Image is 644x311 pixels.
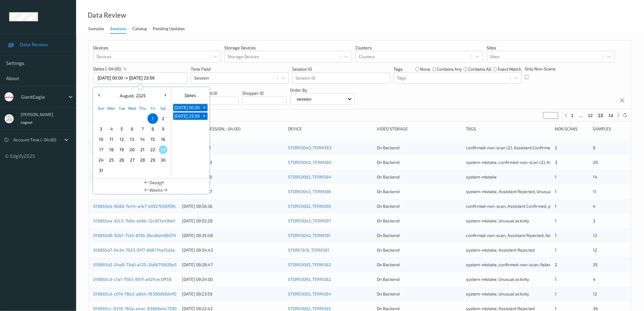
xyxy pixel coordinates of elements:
[96,113,106,124] div: Choose Sunday July 27 of 2025
[132,26,147,33] div: Catalog
[288,203,331,209] a: STORE0002_TERM390
[466,262,604,267] span: system-mistake, confirmed-non-scan, failed to recover, Unusual activity
[194,90,239,96] p: Assistant ID
[173,104,201,111] button: [DATE] 00:00
[593,277,596,282] span: 4
[466,203,623,209] span: confirmed-non-scan, Assistant Confirmed, product recovered, recovered product
[93,66,121,72] p: dates (-04:00)
[159,114,167,123] span: 2
[96,124,106,134] div: Choose Sunday August 03 of 2025
[148,113,158,124] div: Choose Friday August 01 of 2025
[149,114,157,123] span: 1
[377,291,462,297] div: On Backend
[182,247,284,253] div: [DATE] 09:34:43
[182,262,284,268] div: [DATE] 09:28:47
[466,233,578,238] span: confirmed-non-scan, Assistant Rejected, failed to recover
[593,262,598,267] span: 35
[555,233,557,238] span: 1
[149,156,157,164] span: 29
[555,203,557,209] span: 1
[138,145,147,154] span: 21
[201,104,208,111] span: +
[468,66,491,72] label: contains all
[137,155,148,165] div: Choose Thursday August 28 of 2025
[149,135,157,143] span: 15
[394,66,403,72] p: Tags
[106,144,117,155] div: Choose Monday August 18 of 2025
[466,247,535,253] span: system-mistake, Assistant Rejected
[377,189,462,195] div: On Backend
[137,144,148,155] div: Choose Thursday August 21 of 2025
[117,156,126,164] span: 26
[377,159,462,165] div: On Backend
[292,66,390,72] p: Session ID
[117,103,127,113] div: Tue
[158,103,168,113] div: Sat
[377,174,462,180] div: On Backend
[593,126,627,132] div: Samples
[288,189,331,194] a: STORE0043_TERM396
[288,233,331,238] a: STORE0040_TERM391
[138,125,147,133] span: 7
[117,135,126,143] span: 12
[593,233,597,238] span: 12
[158,155,168,165] div: Choose Saturday August 30 of 2025
[555,160,557,165] span: 3
[191,66,289,72] p: Time Field
[555,277,557,282] span: 1
[127,155,137,165] div: Choose Wednesday August 27 of 2025
[149,125,157,133] span: 8
[158,165,168,175] div: Choose Saturday September 06 of 2025
[148,155,158,165] div: Choose Friday August 29 of 2025
[555,145,557,150] span: 2
[201,112,208,120] button: +
[132,25,153,33] a: Catalog
[148,144,158,155] div: Choose Friday August 22 of 2025
[96,103,106,113] div: Sun
[106,113,117,124] div: Choose Monday July 28 of 2025
[593,291,597,296] span: 12
[137,124,148,134] div: Choose Thursday August 07 of 2025
[107,125,116,133] span: 4
[149,187,163,193] span: Weeks
[224,45,352,51] p: Storage Devices
[201,113,208,119] span: +
[290,87,355,93] p: Order By
[117,165,127,175] div: Choose Tuesday September 02 of 2025
[182,189,284,195] div: [DATE] 09:56:57
[159,156,167,164] span: 30
[118,93,134,98] span: August
[182,174,284,180] div: [DATE] 09:57:00
[127,165,137,175] div: Choose Wednesday September 03 of 2025
[377,276,462,282] div: On Backend
[93,291,176,296] a: 019865cd-c07d-78b3-a8b4-f8390d56d4f0
[158,144,168,155] div: Choose Saturday August 23 of 2025
[288,247,329,253] a: STORE1619_TERM381
[171,90,209,101] div: Dates
[182,145,284,151] div: [DATE] 10:07:51
[159,135,167,143] span: 16
[158,113,168,124] div: Choose Saturday August 02 of 2025
[607,113,615,118] button: 14
[110,25,132,34] a: Sessions
[466,306,535,311] span: system-mistake, Assistant Rejected
[555,262,557,267] span: 2
[593,306,598,311] span: 36
[93,277,172,282] a: 019865cd-c1a1-7583-861f-a92fcec0ff58
[117,155,127,165] div: Choose Tuesday August 26 of 2025
[295,96,314,102] p: session
[97,125,105,133] span: 3
[96,134,106,144] div: Choose Sunday August 10 of 2025
[593,247,597,253] span: 12
[110,26,126,34] div: Sessions
[93,306,177,311] a: 019865cc-9318-765a-a4ac-83669a4c7290
[93,233,176,238] a: 019865d8-92b1-71a5-8f3b-0bcd6a498074
[466,218,529,223] span: system-mistake, Unusual activity
[127,124,137,134] div: Choose Wednesday August 06 of 2025
[555,189,557,194] span: 1
[107,145,116,154] span: 18
[288,160,331,165] a: STORE0040_TERM380
[96,155,106,165] div: Choose Sunday August 24 of 2025
[288,277,331,282] a: STORE0093_TERM382
[466,189,567,194] span: system-mistake, Assistant Rejected, Unusual activity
